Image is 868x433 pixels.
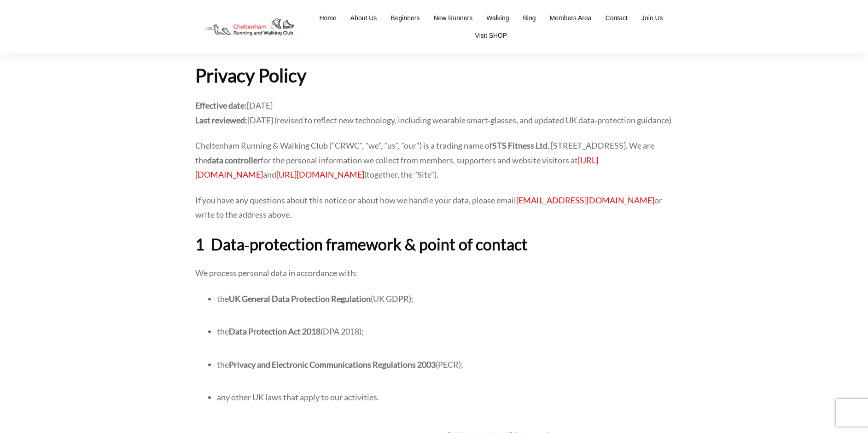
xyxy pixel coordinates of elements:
[217,390,673,416] p: any other UK laws that apply to our activities.
[195,193,673,233] p: If you have any questions about this notice or about how we handle your data, please email or wri...
[486,12,509,24] a: Walking
[606,12,628,24] a: Contact
[276,169,364,179] a: [URL][DOMAIN_NAME]
[207,155,261,165] strong: data controller
[475,29,507,42] a: Visit SHOP
[319,12,336,24] a: Home
[492,140,548,150] strong: STS Fitness Ltd
[550,12,592,24] a: Members Area
[195,98,673,139] p: [DATE] [DATE] (revised to reflect new technology, including wearable smart‑glasses, and updated U...
[217,358,673,383] p: the (PECR);
[433,12,472,24] a: New Runners
[516,195,654,205] a: [EMAIL_ADDRESS][DOMAIN_NAME]
[229,294,371,304] strong: UK General Data Protection Regulation
[390,12,419,24] a: Beginners
[195,266,673,292] p: We process personal data in accordance with:
[523,12,536,24] a: Blog
[350,12,377,24] a: About Us
[195,139,673,193] p: Cheltenham Running & Walking Club ("CRWC", "we", "us", "our") is a trading name of , [STREET_ADDR...
[195,115,247,125] strong: Last reviewed:
[217,292,673,318] p: the (UK GDPR);
[217,324,673,350] p: the (DPA 2018);
[195,100,247,110] strong: Effective date:
[229,359,436,369] strong: Privacy and Electronic Communications Regulations 2003
[195,12,302,42] img: Decathlon
[195,233,673,266] h2: 1 Data‑protection framework & point of contact
[641,12,663,24] a: Join Us
[229,326,320,336] strong: Data Protection Act 2018
[195,64,673,98] h1: Privacy Policy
